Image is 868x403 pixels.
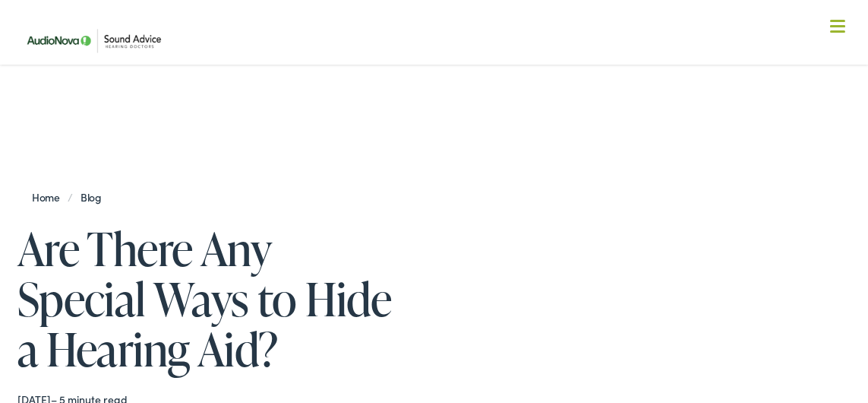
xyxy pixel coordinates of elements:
a: What We Offer [29,61,851,108]
a: Blog [73,189,109,205]
a: Home [32,189,68,205]
h1: Are There Any Special Ways to Hide a Hearing Aid? [17,224,401,374]
span: / [32,189,109,205]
